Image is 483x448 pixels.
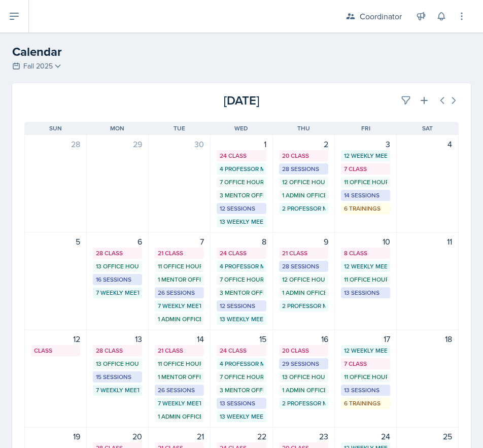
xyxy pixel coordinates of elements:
[282,288,325,297] div: 1 Admin Office Hour
[282,262,325,271] div: 28 Sessions
[158,262,201,271] div: 11 Office Hours
[31,235,80,248] div: 5
[282,275,325,284] div: 12 Office Hours
[174,124,185,133] span: Tue
[344,262,387,271] div: 12 Weekly Meetings
[155,138,204,150] div: 30
[96,372,139,382] div: 15 Sessions
[158,315,201,324] div: 1 Admin Office Hour
[279,430,328,442] div: 23
[403,138,452,150] div: 4
[220,262,263,271] div: 4 Professor Meetings
[158,346,201,355] div: 21 Class
[93,430,142,442] div: 20
[12,43,471,61] h2: Calendar
[282,249,325,258] div: 21 Class
[341,138,390,150] div: 3
[282,346,325,355] div: 20 Class
[341,333,390,345] div: 17
[31,138,80,150] div: 28
[169,91,314,110] div: [DATE]
[158,301,201,311] div: 7 Weekly Meetings
[341,430,390,442] div: 24
[282,151,325,160] div: 20 Class
[220,249,263,258] div: 24 Class
[344,399,387,408] div: 6 Trainings
[344,178,387,187] div: 11 Office Hours
[279,333,328,345] div: 16
[155,430,204,442] div: 21
[297,124,310,133] span: Thu
[344,164,387,174] div: 7 Class
[220,359,263,368] div: 4 Professor Meetings
[360,10,402,22] div: Coordinator
[282,359,325,368] div: 29 Sessions
[220,178,263,187] div: 7 Office Hours
[220,151,263,160] div: 24 Class
[344,204,387,213] div: 6 Trainings
[220,315,263,324] div: 13 Weekly Meetings
[220,217,263,226] div: 13 Weekly Meetings
[403,430,452,442] div: 25
[282,164,325,174] div: 28 Sessions
[403,333,452,345] div: 18
[31,430,80,442] div: 19
[158,386,201,395] div: 26 Sessions
[34,346,77,355] div: Class
[344,346,387,355] div: 12 Weekly Meetings
[96,249,139,258] div: 28 Class
[220,346,263,355] div: 24 Class
[234,124,248,133] span: Wed
[49,124,62,133] span: Sun
[344,191,387,200] div: 14 Sessions
[158,372,201,382] div: 1 Mentor Office Hour
[96,346,139,355] div: 28 Class
[282,191,325,200] div: 1 Admin Office Hour
[158,249,201,258] div: 21 Class
[96,262,139,271] div: 13 Office Hours
[220,412,263,421] div: 13 Weekly Meetings
[344,386,387,395] div: 13 Sessions
[217,430,266,442] div: 22
[361,124,370,133] span: Fri
[220,372,263,382] div: 7 Office Hours
[403,235,452,248] div: 11
[220,399,263,408] div: 13 Sessions
[279,235,328,248] div: 9
[96,275,139,284] div: 16 Sessions
[96,359,139,368] div: 13 Office Hours
[220,386,263,395] div: 3 Mentor Office Hours
[93,138,142,150] div: 29
[23,61,53,72] span: Fall 2025
[217,235,266,248] div: 8
[96,288,139,297] div: 7 Weekly Meetings
[344,359,387,368] div: 7 Class
[344,288,387,297] div: 13 Sessions
[282,301,325,311] div: 2 Professor Meetings
[155,333,204,345] div: 14
[110,124,124,133] span: Mon
[282,178,325,187] div: 12 Office Hours
[220,204,263,213] div: 12 Sessions
[344,151,387,160] div: 12 Weekly Meetings
[158,275,201,284] div: 1 Mentor Office Hour
[282,399,325,408] div: 2 Professor Meetings
[158,288,201,297] div: 26 Sessions
[220,275,263,284] div: 7 Office Hours
[158,399,201,408] div: 7 Weekly Meetings
[217,333,266,345] div: 15
[96,386,139,395] div: 7 Weekly Meetings
[93,333,142,345] div: 13
[220,191,263,200] div: 3 Mentor Office Hours
[220,164,263,174] div: 4 Professor Meetings
[158,412,201,421] div: 1 Admin Office Hour
[155,235,204,248] div: 7
[220,288,263,297] div: 3 Mentor Office Hours
[282,372,325,382] div: 13 Office Hours
[282,386,325,395] div: 1 Admin Office Hour
[344,249,387,258] div: 8 Class
[344,275,387,284] div: 11 Office Hours
[341,235,390,248] div: 10
[217,138,266,150] div: 1
[220,301,263,311] div: 12 Sessions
